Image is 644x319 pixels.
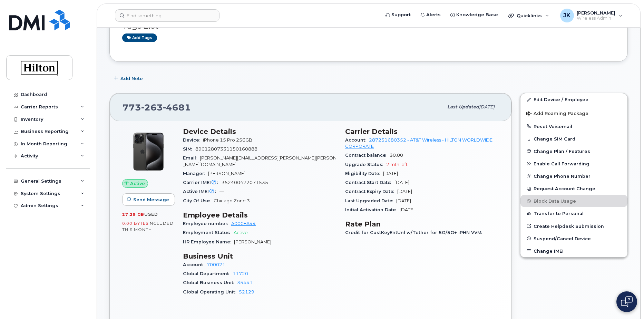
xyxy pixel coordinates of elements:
[520,170,627,182] button: Change Phone Number
[183,155,336,167] span: [PERSON_NAME][EMAIL_ADDRESS][PERSON_NAME][PERSON_NAME][DOMAIN_NAME]
[239,289,254,294] a: 52129
[520,106,627,120] button: Add Roaming Package
[397,189,412,194] span: [DATE]
[203,137,252,143] span: iPhone 15 Pro 256GB
[133,196,169,203] span: Send Message
[504,9,554,22] div: Quicklinks
[345,137,369,143] span: Account
[109,72,149,85] button: Add Note
[234,230,248,235] span: Active
[183,262,207,267] span: Account
[122,221,148,226] span: 0.00 Bytes
[390,153,403,158] span: $0.00
[517,13,542,18] span: Quicklinks
[214,198,250,203] span: Chicago Zone 3
[426,11,441,18] span: Alerts
[381,8,416,22] a: Support
[520,195,627,207] button: Block Data Usage
[345,127,499,136] h3: Carrier Details
[183,211,337,219] h3: Employee Details
[183,221,231,226] span: Employee number
[400,207,414,212] span: [DATE]
[345,171,383,176] span: Eligibility Date
[345,162,386,167] span: Upgrade Status
[122,212,144,217] span: 27.29 GB
[520,245,627,257] button: Change IMEI
[345,198,396,203] span: Last Upgraded Date
[128,131,169,172] img: iPhone_15_Pro_Black.png
[447,104,479,109] span: Last updated
[123,102,191,113] span: 773
[456,11,498,18] span: Knowledge Base
[555,9,627,22] div: Jason Knight
[391,11,411,18] span: Support
[416,8,446,22] a: Alerts
[534,236,591,241] span: Suspend/Cancel Device
[345,220,499,228] h3: Rate Plan
[577,10,615,16] span: [PERSON_NAME]
[183,127,337,136] h3: Device Details
[345,207,400,212] span: Initial Activation Date
[183,137,203,143] span: Device
[520,232,627,245] button: Suspend/Cancel Device
[520,120,627,133] button: Reset Voicemail
[183,146,195,152] span: SIM
[183,239,234,244] span: HR Employee Name
[183,280,237,285] span: Global Business Unit
[163,102,191,113] span: 4681
[183,289,239,294] span: Global Operating Unit
[386,162,408,167] span: 2 mth left
[122,33,157,42] a: Add tags
[563,11,570,20] span: JK
[621,296,633,307] img: Open chat
[130,180,145,187] span: Active
[183,180,222,185] span: Carrier IMEI
[534,161,589,166] span: Enable Call Forwarding
[345,137,492,149] a: 287251680352 - AT&T Wireless - HILTON WORLDWIDE CORPORATE
[183,230,234,235] span: Employment Status
[237,280,253,285] a: 35441
[577,16,615,21] span: Wireless Admin
[122,22,615,30] h3: Tags List
[520,157,627,170] button: Enable Call Forwarding
[208,171,245,176] span: [PERSON_NAME]
[520,182,627,195] button: Request Account Change
[219,189,224,194] span: —
[520,133,627,145] button: Change SIM Card
[526,111,588,117] span: Add Roaming Package
[383,171,398,176] span: [DATE]
[141,102,163,113] span: 263
[222,180,268,185] span: 352400472071535
[183,189,219,194] span: Active IMEI
[183,252,337,260] h3: Business Unit
[345,153,390,158] span: Contract balance
[520,93,627,106] a: Edit Device / Employee
[534,148,590,154] span: Change Plan / Features
[394,180,409,185] span: [DATE]
[234,239,271,244] span: [PERSON_NAME]
[345,230,485,235] span: Credit for CustKeyEntUnl w/Tether for 5G/5G+ iPHN VVM
[122,193,175,206] button: Send Message
[520,145,627,157] button: Change Plan / Features
[233,271,248,276] a: 11720
[120,75,143,82] span: Add Note
[183,171,208,176] span: Manager
[345,180,394,185] span: Contract Start Date
[446,8,503,22] a: Knowledge Base
[115,9,219,22] input: Find something...
[207,262,225,267] a: 700021
[144,212,158,217] span: used
[479,104,495,109] span: [DATE]
[231,221,256,226] a: A000FA44
[520,207,627,220] button: Transfer to Personal
[195,146,257,152] span: 89012807331150160888
[183,198,214,203] span: City Of Use
[345,189,397,194] span: Contract Expiry Date
[183,271,233,276] span: Global Department
[520,220,627,232] a: Create Helpdesk Submission
[122,221,174,232] span: included this month
[396,198,411,203] span: [DATE]
[183,155,200,161] span: Email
